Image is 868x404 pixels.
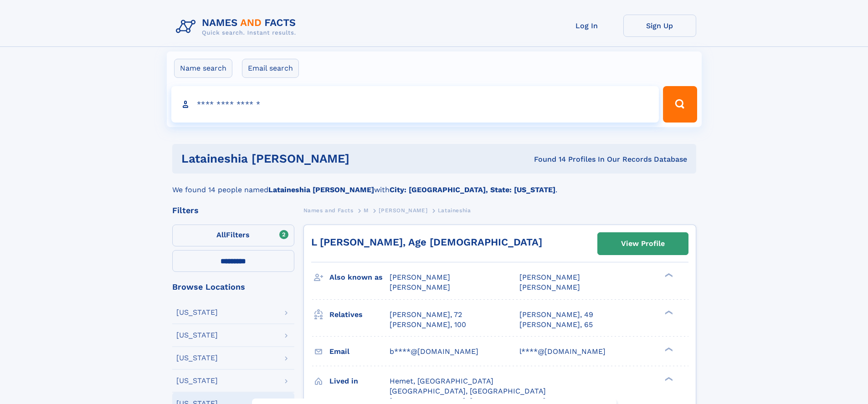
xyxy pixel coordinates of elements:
input: search input [171,86,659,123]
div: ❯ [663,376,673,382]
span: [PERSON_NAME] [519,273,580,281]
a: View Profile [598,233,688,255]
a: [PERSON_NAME], 65 [519,320,593,330]
span: Lataineshia [438,207,471,214]
div: [US_STATE] [176,354,218,362]
div: [US_STATE] [176,332,218,339]
span: Hemet, [GEOGRAPHIC_DATA] [390,377,493,385]
a: [PERSON_NAME], 72 [390,310,462,320]
div: ❯ [663,272,673,278]
div: ❯ [663,346,673,352]
a: L [PERSON_NAME], Age [DEMOGRAPHIC_DATA] [311,236,542,248]
div: [US_STATE] [176,377,218,384]
span: M [364,207,369,214]
span: [PERSON_NAME] [390,283,450,291]
h3: Relatives [329,307,390,322]
a: Sign Up [623,15,696,37]
img: Logo Names and Facts [172,15,303,39]
h3: Email [329,344,390,359]
label: Filters [172,225,294,246]
a: Log In [550,15,623,37]
h3: Also known as [329,270,390,285]
div: ❯ [663,309,673,315]
a: M [364,205,369,216]
span: [GEOGRAPHIC_DATA], [GEOGRAPHIC_DATA] [390,387,546,395]
b: City: [GEOGRAPHIC_DATA], State: [US_STATE] [390,185,555,194]
label: Email search [242,59,299,78]
h3: Lived in [329,373,390,389]
div: Found 14 Profiles In Our Records Database [442,154,687,164]
a: [PERSON_NAME], 100 [390,320,466,330]
span: [PERSON_NAME] [379,207,427,214]
b: Lataineshia [PERSON_NAME] [268,185,374,194]
div: Filters [172,206,294,215]
div: Browse Locations [172,283,294,291]
h1: Lataineshia [PERSON_NAME] [181,153,442,164]
label: Name search [174,59,232,78]
span: [PERSON_NAME] [390,273,450,281]
a: [PERSON_NAME] [379,205,427,216]
div: [US_STATE] [176,309,218,316]
div: View Profile [621,233,665,254]
span: [PERSON_NAME] [519,283,580,291]
a: Names and Facts [303,205,354,216]
button: Search Button [663,86,697,123]
div: We found 14 people named with . [172,174,696,195]
span: All [216,230,226,239]
a: [PERSON_NAME], 49 [519,310,593,320]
